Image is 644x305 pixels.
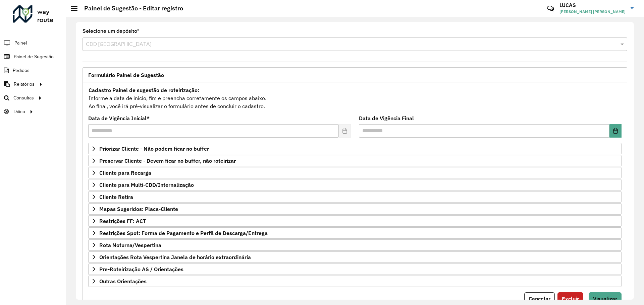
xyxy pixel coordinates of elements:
[88,191,622,203] a: Cliente Retira
[88,227,622,239] a: Restrições Spot: Forma de Pagamento e Perfil de Descarga/Entrega
[83,27,139,35] label: Selecione um depósito
[88,179,622,190] a: Cliente para Multi-CDD/Internalização
[89,87,199,93] strong: Cadastro Painel de sugestão de roteirização:
[99,182,194,187] span: Cliente para Multi-CDD/Internalização
[88,86,622,110] div: Informe a data de inicio, fim e preencha corretamente os campos abaixo. Ao final, você irá pré-vi...
[13,67,30,74] span: Pedidos
[77,5,183,12] h2: Painel de Sugestão - Editar registro
[99,230,268,236] span: Restrições Spot: Forma de Pagamento e Perfil de Descarga/Entrega
[88,276,622,287] a: Outras Orientações
[99,218,146,224] span: Restrições FF: ACT
[88,251,622,263] a: Orientações Rota Vespertina Janela de horário extraordinária
[559,9,626,15] span: [PERSON_NAME] [PERSON_NAME]
[88,72,164,78] span: Formulário Painel de Sugestão
[14,53,54,60] span: Painel de Sugestão
[557,292,583,305] button: Excluir
[543,1,558,16] a: Contato Rápido
[593,295,617,302] span: Visualizar
[88,155,622,166] a: Preservar Cliente - Devem ficar no buffer, não roteirizar
[99,206,178,212] span: Mapas Sugeridos: Placa-Cliente
[88,239,622,251] a: Rota Noturna/Vespertina
[559,2,626,8] h3: LUCAS
[88,263,622,275] a: Pre-Roteirização AS / Orientações
[99,194,133,200] span: Cliente Retira
[99,279,147,284] span: Outras Orientações
[99,146,209,151] span: Priorizar Cliente - Não podem ficar no buffer
[14,81,35,88] span: Relatórios
[359,114,414,122] label: Data de Vigência Final
[562,295,579,302] span: Excluir
[88,203,622,215] a: Mapas Sugeridos: Placa-Cliente
[529,295,550,302] span: Cancelar
[13,94,34,101] span: Consultas
[609,124,622,138] button: Choose Date
[14,40,27,47] span: Painel
[99,266,183,272] span: Pre-Roteirização AS / Orientações
[99,170,151,175] span: Cliente para Recarga
[88,143,622,154] a: Priorizar Cliente - Não podem ficar no buffer
[88,114,150,122] label: Data de Vigência Inicial
[99,254,251,260] span: Orientações Rota Vespertina Janela de horário extraordinária
[99,242,161,248] span: Rota Noturna/Vespertina
[88,167,622,178] a: Cliente para Recarga
[524,292,555,305] button: Cancelar
[88,215,622,227] a: Restrições FF: ACT
[589,292,622,305] button: Visualizar
[13,108,25,115] span: Tático
[99,158,236,163] span: Preservar Cliente - Devem ficar no buffer, não roteirizar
